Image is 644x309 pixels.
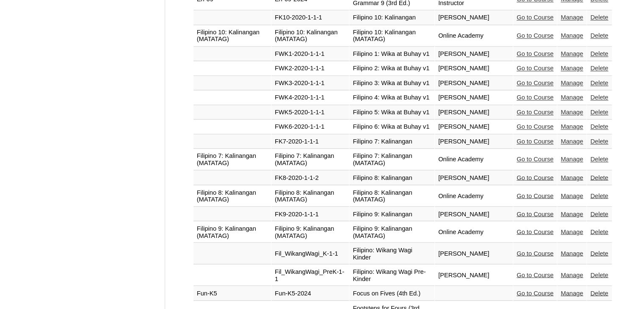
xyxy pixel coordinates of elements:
[435,76,513,91] td: [PERSON_NAME]
[590,156,608,163] a: Delete
[435,135,513,149] td: [PERSON_NAME]
[561,109,583,116] a: Manage
[590,250,608,257] a: Delete
[271,11,349,25] td: FK10-2020-1-1-1
[271,171,349,185] td: FK8-2020-1-1-2
[517,80,553,86] a: Go to Course
[349,76,434,91] td: Filipino 3: Wika at Buhay v1
[590,192,608,199] a: Delete
[271,135,349,149] td: FK7-2020-1-1-1
[435,185,513,207] td: Online Academy
[590,290,608,296] a: Delete
[349,221,434,243] td: Filipino 9: Kalinangan (MATATAG)
[517,228,553,235] a: Go to Course
[590,210,608,217] a: Delete
[435,207,513,221] td: [PERSON_NAME]
[193,149,271,170] td: Filipino 7: Kalinangan (MATATAG)
[561,290,583,296] a: Manage
[590,32,608,39] a: Delete
[271,149,349,170] td: Filipino 7: Kalinangan (MATATAG)
[271,120,349,134] td: FWK6-2020-1-1-1
[561,123,583,130] a: Manage
[590,138,608,145] a: Delete
[271,25,349,47] td: Filipino 10: Kalinangan (MATATAG)
[517,50,553,57] a: Go to Course
[349,265,434,286] td: Filipino: Wikang Wagi Pre-Kinder
[561,32,583,39] a: Manage
[349,207,434,221] td: Filipino 9: Kalinangan
[561,271,583,278] a: Manage
[435,171,513,185] td: [PERSON_NAME]
[561,14,583,21] a: Manage
[435,91,513,105] td: [PERSON_NAME]
[349,149,434,170] td: Filipino 7: Kalinangan (MATATAG)
[590,123,608,130] a: Delete
[561,210,583,217] a: Manage
[517,192,553,199] a: Go to Course
[517,250,553,257] a: Go to Course
[435,265,513,286] td: [PERSON_NAME]
[193,185,271,207] td: Filipino 8: Kalinangan (MATATAG)
[517,65,553,72] a: Go to Course
[590,109,608,116] a: Delete
[349,61,434,76] td: Filipino 2: Wika at Buhay v1
[435,243,513,264] td: [PERSON_NAME]
[590,14,608,21] a: Delete
[517,94,553,101] a: Go to Course
[271,105,349,120] td: FWK5-2020-1-1-1
[590,80,608,86] a: Delete
[517,138,553,145] a: Go to Course
[561,50,583,57] a: Manage
[517,109,553,116] a: Go to Course
[271,207,349,221] td: FK9-2020-1-1-1
[271,61,349,76] td: FWK2-2020-1-1-1
[349,105,434,120] td: Filipino 5: Wika at Buhay v1
[271,47,349,61] td: FWK1-2020-1-1-1
[193,221,271,243] td: Filipino 9: Kalinangan (MATATAG)
[193,286,271,301] td: Fun-K5
[561,138,583,145] a: Manage
[349,286,434,301] td: Focus on Fives (4th Ed.)
[561,174,583,181] a: Manage
[590,271,608,278] a: Delete
[590,228,608,235] a: Delete
[517,290,553,296] a: Go to Course
[271,185,349,207] td: Filipino 8: Kalinangan (MATATAG)
[517,32,553,39] a: Go to Course
[561,65,583,72] a: Manage
[349,185,434,207] td: Filipino 8: Kalinangan (MATATAG)
[271,286,349,301] td: Fun-K5-2024
[349,171,434,185] td: Filipino 8: Kalinangan
[193,25,271,47] td: Filipino 10: Kalinangan (MATATAG)
[561,80,583,86] a: Manage
[517,210,553,217] a: Go to Course
[517,156,553,163] a: Go to Course
[435,105,513,120] td: [PERSON_NAME]
[590,94,608,101] a: Delete
[271,91,349,105] td: FWK4-2020-1-1-1
[561,156,583,163] a: Manage
[349,135,434,149] td: Filipino 7: Kalinangan
[517,14,553,21] a: Go to Course
[561,94,583,101] a: Manage
[517,174,553,181] a: Go to Course
[271,76,349,91] td: FWK3-2020-1-1-1
[349,243,434,264] td: Filipino: Wikang Wagi Kinder
[435,221,513,243] td: Online Academy
[561,228,583,235] a: Manage
[590,50,608,57] a: Delete
[435,120,513,134] td: [PERSON_NAME]
[561,192,583,199] a: Manage
[349,25,434,47] td: Filipino 10: Kalinangan (MATATAG)
[349,120,434,134] td: Filipino 6: Wika at Buhay v1
[349,11,434,25] td: Filipino 10: Kalinangan
[590,174,608,181] a: Delete
[561,250,583,257] a: Manage
[435,47,513,61] td: [PERSON_NAME]
[271,243,349,264] td: Fil_WikangWagi_K-1-1
[271,265,349,286] td: Fil_WikangWagi_PreK-1-1
[517,123,553,130] a: Go to Course
[349,91,434,105] td: Filipino 4: Wika at Buhay v1
[590,65,608,72] a: Delete
[435,61,513,76] td: [PERSON_NAME]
